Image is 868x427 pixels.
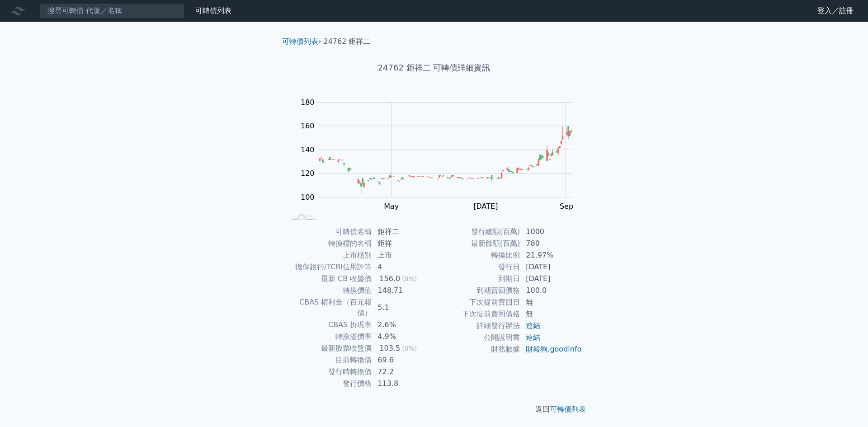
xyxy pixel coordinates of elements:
[372,261,434,273] td: 4
[526,345,547,353] a: 財報狗
[275,404,593,415] p: 返回
[301,169,315,178] tspan: 120
[286,378,372,389] td: 發行價格
[286,319,372,331] td: CBAS 折現率
[324,36,371,47] li: 24762 鉅祥二
[301,122,315,130] tspan: 160
[520,296,582,308] td: 無
[372,249,434,261] td: 上市
[286,273,372,285] td: 最新 CB 收盤價
[520,308,582,320] td: 無
[402,275,417,282] span: (0%)
[286,296,372,319] td: CBAS 權利金（百元報價）
[372,238,434,249] td: 鉅祥
[372,226,434,238] td: 鉅祥二
[282,36,321,47] li: ›
[286,226,372,238] td: 可轉債名稱
[286,238,372,249] td: 轉換標的名稱
[377,273,402,284] div: 156.0
[286,331,372,343] td: 轉換溢價率
[550,345,581,353] a: goodinfo
[810,4,861,18] a: 登入／註冊
[434,332,520,343] td: 公開說明書
[550,405,586,413] a: 可轉債列表
[520,226,582,238] td: 1000
[282,37,318,46] a: 可轉債列表
[301,145,315,154] tspan: 140
[301,193,315,202] tspan: 100
[434,320,520,332] td: 詳細發行辦法
[434,308,520,320] td: 下次提前賣回價格
[434,343,520,355] td: 財務數據
[372,366,434,378] td: 72.2
[520,343,582,355] td: ,
[372,354,434,366] td: 69.6
[372,331,434,343] td: 4.9%
[372,296,434,319] td: 5.1
[377,343,402,354] div: 103.5
[560,202,573,211] tspan: Sep
[286,366,372,378] td: 發行時轉換價
[372,285,434,296] td: 148.71
[384,202,399,211] tspan: May
[520,261,582,273] td: [DATE]
[520,249,582,261] td: 21.97%
[372,378,434,389] td: 113.8
[520,238,582,249] td: 780
[520,273,582,285] td: [DATE]
[434,226,520,238] td: 發行總額(百萬)
[286,354,372,366] td: 目前轉換價
[286,249,372,261] td: 上市櫃別
[434,285,520,296] td: 到期賣回價格
[526,333,540,342] a: 連結
[473,202,498,211] tspan: [DATE]
[286,261,372,273] td: 擔保銀行/TCRI信用評等
[402,345,417,352] span: (0%)
[286,343,372,354] td: 最新股票收盤價
[372,319,434,331] td: 2.6%
[301,98,315,107] tspan: 180
[434,249,520,261] td: 轉換比例
[526,321,540,330] a: 連結
[434,238,520,249] td: 最新餘額(百萬)
[296,98,585,211] g: Chart
[275,61,593,74] h1: 24762 鉅祥二 可轉債詳細資訊
[434,296,520,308] td: 下次提前賣回日
[286,285,372,296] td: 轉換價值
[434,273,520,285] td: 到期日
[520,285,582,296] td: 100.0
[195,6,231,15] a: 可轉債列表
[40,3,184,19] input: 搜尋可轉債 代號／名稱
[434,261,520,273] td: 發行日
